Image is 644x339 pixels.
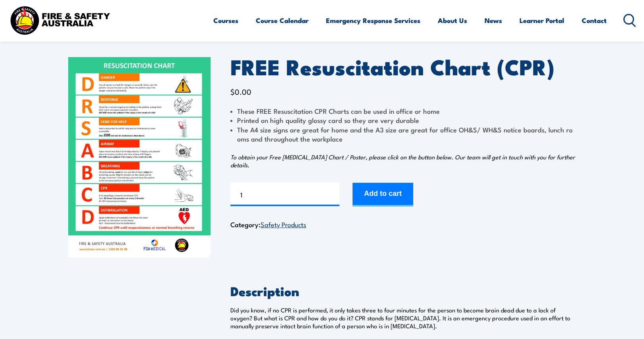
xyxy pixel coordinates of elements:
bdi: 0.00 [230,86,251,97]
a: Safety Products [261,219,306,229]
span: Category: [230,219,306,229]
a: About Us [438,10,467,31]
a: News [485,10,502,31]
input: Product quantity [230,182,339,206]
a: Contact [582,10,607,31]
h2: Description [230,285,576,296]
a: Courses [213,10,238,31]
li: Printed on high quality glossy card so they are very durable [230,115,576,124]
em: To obtain your Free [MEDICAL_DATA] Chart / Poster, please click on the button below. Our team wil... [230,153,575,169]
a: Emergency Response Services [326,10,420,31]
a: Learner Portal [519,10,564,31]
button: Add to cart [353,183,413,207]
li: The A4 size signs are great for home and the A3 size are great for office OH&S/ WH&S notice board... [230,125,576,144]
p: Did you know, if no CPR is performed, it only takes three to four minutes for the person to becom... [230,306,576,330]
h1: FREE Resuscitation Chart (CPR) [230,57,576,76]
li: These FREE Resuscitation CPR Charts can be used in office or home [230,106,576,115]
span: $ [230,86,235,97]
a: Course Calendar [256,10,309,31]
img: FREE Resuscitation Chart - What are the 7 steps to CPR? [68,57,211,257]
